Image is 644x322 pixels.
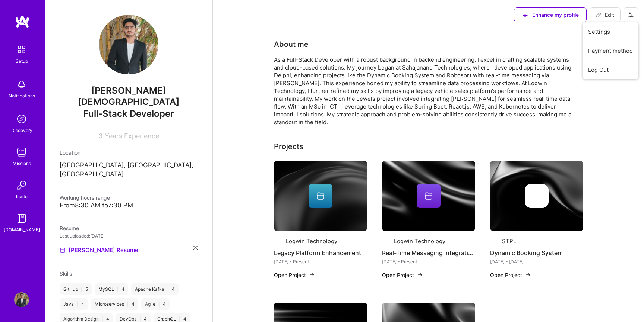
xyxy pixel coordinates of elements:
span: Full-Stack Developer [83,108,174,119]
div: Projects [274,141,303,152]
img: cover [490,161,583,231]
img: arrow-right [309,272,315,278]
button: Log Out [583,60,638,79]
img: discovery [14,112,29,126]
h4: Real-Time Messaging Integration [382,248,475,258]
button: Open Project [382,271,423,279]
a: User Avatar [12,292,31,307]
span: Years Experience [105,132,159,140]
button: Payment method [583,41,638,60]
div: MySQL 4 [95,283,128,295]
div: [DATE] - Present [382,258,475,265]
div: GitHub 5 [60,283,92,295]
span: | [117,286,119,292]
button: Enhance my profile [514,7,587,22]
img: Resume [60,247,66,253]
span: | [167,286,169,292]
div: [DOMAIN_NAME] [4,226,40,234]
img: Company logo [525,184,549,208]
span: Edit [596,11,614,19]
div: Discovery [11,126,32,134]
img: Invite [14,178,29,193]
h4: Legacy Platform Enhancement [274,248,367,258]
div: Logwin Technology [286,237,337,245]
button: Edit [590,7,621,22]
img: guide book [14,211,29,226]
img: Company logo [274,237,283,246]
span: | [139,316,141,322]
img: Company logo [382,237,391,246]
span: | [81,286,82,292]
img: cover [274,161,367,231]
span: | [127,301,129,307]
div: Notifications [9,92,35,100]
div: As a Full-Stack Developer with a robust background in backend engineering, I excel in crafting sc... [274,56,572,126]
span: | [179,316,180,322]
span: [PERSON_NAME][DEMOGRAPHIC_DATA] [60,85,198,107]
div: Logwin Technology [394,237,445,245]
div: Missions [13,160,31,167]
span: Skills [60,270,72,277]
img: User Avatar [14,292,29,307]
button: Open Project [490,271,531,279]
img: teamwork [14,145,29,160]
div: Last uploaded: [DATE] [60,232,198,240]
div: Microservices 4 [91,298,138,310]
span: Enhance my profile [522,11,579,19]
button: Open Project [274,271,315,279]
span: | [102,316,103,322]
div: From 8:30 AM to 7:30 PM [60,202,198,209]
img: logo [15,15,30,28]
img: User Avatar [99,15,158,74]
span: Resume [60,225,79,231]
span: | [158,301,160,307]
a: [PERSON_NAME] Resume [60,246,138,255]
p: [GEOGRAPHIC_DATA], [GEOGRAPHIC_DATA], [GEOGRAPHIC_DATA] [60,161,198,179]
img: setup [14,42,29,57]
img: cover [382,161,475,231]
div: About me [274,39,309,50]
div: Apache Kafka 4 [131,283,179,295]
button: Settings [583,22,638,41]
img: bell [14,77,29,92]
div: [DATE] - [DATE] [490,258,583,265]
div: Setup [16,57,28,65]
img: Company logo [490,237,499,246]
div: STPL [502,237,516,245]
span: Working hours range [60,194,110,201]
div: Invite [16,193,28,200]
div: Agile 4 [141,298,170,310]
h4: Dynamic Booking System [490,248,583,258]
div: Java 4 [60,298,88,310]
span: | [77,301,78,307]
i: icon Close [193,246,198,250]
div: [DATE] - Present [274,258,367,265]
span: 3 [98,132,102,140]
div: Location [60,149,198,157]
img: arrow-right [417,272,423,278]
img: arrow-right [525,272,531,278]
i: icon SuggestedTeams [522,12,528,18]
